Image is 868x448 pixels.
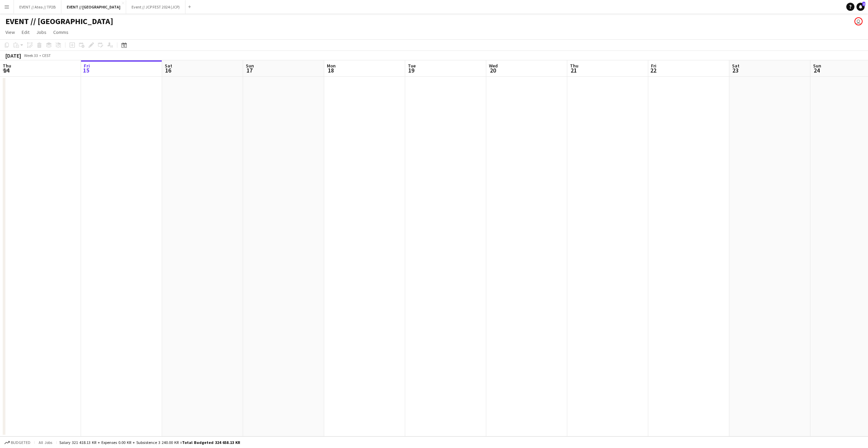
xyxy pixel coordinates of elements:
span: Mon [327,63,336,69]
span: 19 [407,66,416,74]
span: 15 [83,66,90,74]
span: Edit [22,29,29,35]
span: 23 [731,66,739,74]
span: Fri [651,63,656,69]
span: 17 [245,66,254,74]
span: All jobs [37,440,54,445]
h1: EVENT // [GEOGRAPHIC_DATA] [5,16,113,26]
span: View [5,29,15,35]
span: Jobs [36,29,46,35]
span: Sun [813,63,821,69]
span: 20 [488,66,498,74]
div: CEST [42,53,51,58]
span: Sat [732,63,739,69]
span: 21 [569,66,578,74]
div: Salary 321 418.13 KR + Expenses 0.00 KR + Subsistence 3 240.00 KR = [59,440,240,445]
button: Event // JCP FEST 2024 (JCP) [126,0,185,14]
span: Fri [84,63,90,69]
a: Comms [51,28,71,37]
span: 16 [164,66,172,74]
span: Wed [489,63,498,69]
a: View [3,28,18,37]
app-user-avatar: Mille Jacobsen [854,17,863,25]
span: 14 [2,66,11,74]
a: Edit [19,28,32,37]
span: Tue [408,63,416,69]
span: Comms [53,29,68,35]
span: 18 [326,66,336,74]
span: 24 [812,66,821,74]
a: 2 [856,3,865,11]
span: Thu [3,63,11,69]
span: 2 [862,2,865,6]
span: Week 33 [22,53,39,58]
button: EVENT // [GEOGRAPHIC_DATA] [61,0,126,14]
span: Budgeted [11,440,31,445]
span: Sat [165,63,172,69]
button: EVENT // Atea // TP2B [14,0,61,14]
span: Sun [246,63,254,69]
span: 22 [650,66,656,74]
span: Total Budgeted 324 658.13 KR [182,440,240,445]
button: Budgeted [3,439,32,446]
span: Thu [570,63,578,69]
div: [DATE] [5,52,21,59]
a: Jobs [34,28,49,37]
